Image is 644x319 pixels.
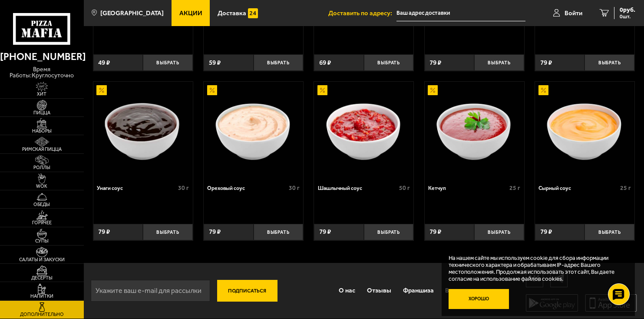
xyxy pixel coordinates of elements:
span: Доставить по адресу: [328,10,396,17]
button: Выбрать [364,224,414,240]
input: Ваш адрес доставки [396,5,525,21]
span: Акции [179,10,202,17]
span: 59 ₽ [209,60,221,66]
input: Укажите ваш e-mail для рассылки [91,280,210,302]
a: Вакансии [439,279,479,301]
a: АкционныйШашлычный соус [314,82,413,180]
button: Хорошо [449,289,509,309]
img: Акционный [207,85,217,95]
img: Шашлычный соус [315,82,413,180]
span: Доставка [218,10,246,17]
span: 49 ₽ [98,60,110,66]
img: Ореховый соус [204,82,302,180]
span: 79 ₽ [429,229,441,235]
span: 30 г [289,184,300,192]
span: 30 г [178,184,189,192]
button: Выбрать [143,54,193,71]
div: Ореховый соус [207,185,286,192]
button: Выбрать [585,224,634,240]
button: Выбрать [474,54,524,71]
div: Кетчуп [428,185,507,192]
button: Выбрать [585,54,634,71]
img: Кетчуп [425,82,523,180]
a: АкционныйОреховый соус [204,82,303,180]
div: Шашлычный соус [318,185,397,192]
img: Сырный соус [535,82,634,180]
span: 0 руб. [620,7,635,13]
a: Отзывы [361,279,397,301]
button: Выбрать [143,224,193,240]
span: 79 ₽ [540,60,552,66]
span: Войти [565,10,582,17]
img: Акционный [96,85,106,95]
a: АкционныйКетчуп [425,82,524,180]
div: Сырный соус [538,185,618,192]
img: 15daf4d41897b9f0e9f617042186c801.svg [248,8,258,18]
span: 69 ₽ [319,60,331,66]
p: На нашем сайте мы используем cookie для сбора информации технического характера и обрабатываем IP... [449,255,623,282]
a: Франшиза [397,279,439,301]
span: 79 ₽ [98,229,110,235]
img: Акционный [317,85,327,95]
span: [GEOGRAPHIC_DATA] [100,10,164,17]
button: Подписаться [217,280,277,302]
span: 79 ₽ [209,229,221,235]
a: АкционныйУнаги соус [93,82,193,180]
span: 79 ₽ [429,60,441,66]
div: Унаги соус [97,185,176,192]
img: Унаги соус [94,82,192,180]
span: 79 ₽ [319,229,331,235]
span: 25 г [620,184,631,192]
span: 0 шт. [620,14,635,19]
a: О нас [333,279,361,301]
span: 50 г [399,184,410,192]
span: 79 ₽ [540,229,552,235]
a: АкционныйСырный соус [535,82,634,180]
button: Выбрать [254,54,304,71]
span: 25 г [509,184,520,192]
button: Выбрать [474,224,524,240]
button: Выбрать [254,224,304,240]
img: Акционный [538,85,548,95]
button: Выбрать [364,54,414,71]
img: Акционный [428,85,438,95]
